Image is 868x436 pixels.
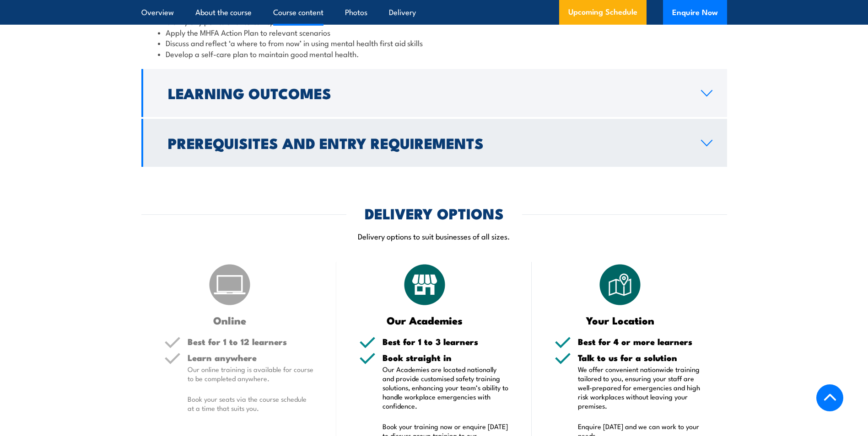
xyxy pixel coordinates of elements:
a: Learning Outcomes [141,69,727,117]
p: Book your seats via the course schedule at a time that suits you. [188,394,314,413]
h5: Best for 1 to 12 learners [188,337,314,346]
h3: Online [164,315,296,325]
a: Prerequisites and Entry Requirements [141,119,727,167]
h5: Learn anywhere [188,353,314,362]
p: Our Academies are located nationally and provide customised safety training solutions, enhancing ... [383,365,509,410]
li: Apply the MHFA Action Plan to relevant scenarios [158,27,711,37]
p: Our online training is available for course to be completed anywhere. [188,365,314,383]
h5: Best for 1 to 3 learners [383,337,509,346]
p: We offer convenient nationwide training tailored to you, ensuring your staff are well-prepared fo... [578,365,704,410]
h5: Book straight in [383,353,509,362]
h3: Our Academies [359,315,491,325]
h2: Prerequisites and Entry Requirements [168,136,686,149]
h5: Talk to us for a solution [578,353,704,362]
h3: Your Location [555,315,686,325]
h2: DELIVERY OPTIONS [365,207,504,219]
li: Discuss and reflect ‘a where to from now’ in using mental health first aid skills [158,37,711,48]
h2: Learning Outcomes [168,86,686,99]
li: Develop a self-care plan to maintain good mental health. [158,48,711,59]
p: Delivery options to suit businesses of all sizes. [141,231,727,241]
h5: Best for 4 or more learners [578,337,704,346]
